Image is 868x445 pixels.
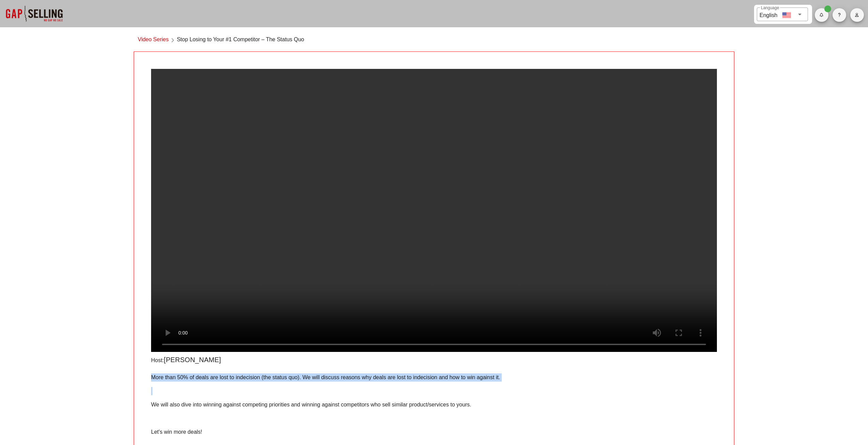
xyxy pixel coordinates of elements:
p: Let's win more deals! [151,428,717,436]
p: We will also dive into winning against competing priorities and winning against competitors who s... [151,401,717,409]
span: Stop Losing to Your #1 Competitor – The Status Quo [177,35,304,45]
span: Host: [151,357,164,363]
p: More than 50% of deals are lost to indecision (the status quo). We will discuss reasons why deals... [151,373,717,382]
div: English [760,10,777,19]
span: [PERSON_NAME] [164,356,221,364]
div: LanguageEnglish [757,8,808,21]
label: Language [761,5,779,11]
span: Badge [824,5,831,12]
a: Video Series [138,35,168,45]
